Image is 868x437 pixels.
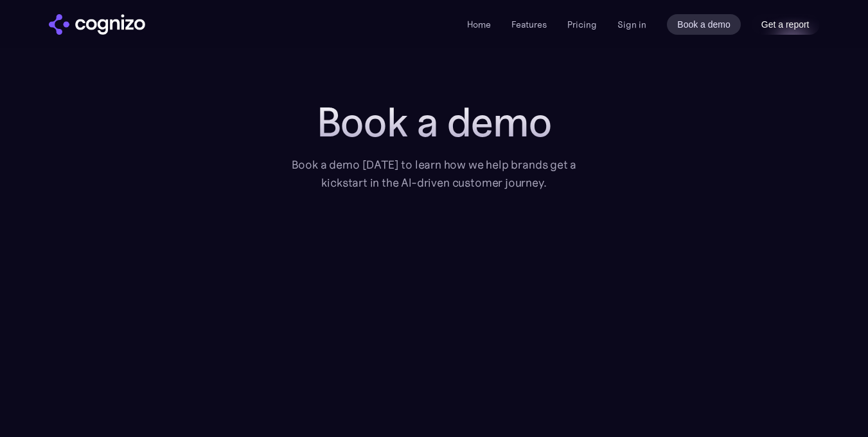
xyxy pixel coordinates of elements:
a: Get a report [751,14,820,35]
a: Book a demo [667,14,741,35]
a: home [49,14,145,35]
a: Features [511,19,547,30]
img: cognizo logo [49,14,145,35]
a: Home [467,19,491,30]
h1: Book a demo [274,99,595,145]
div: Book a demo [DATE] to learn how we help brands get a kickstart in the AI-driven customer journey. [274,156,595,192]
a: Sign in [617,17,646,32]
a: Pricing [567,19,597,30]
